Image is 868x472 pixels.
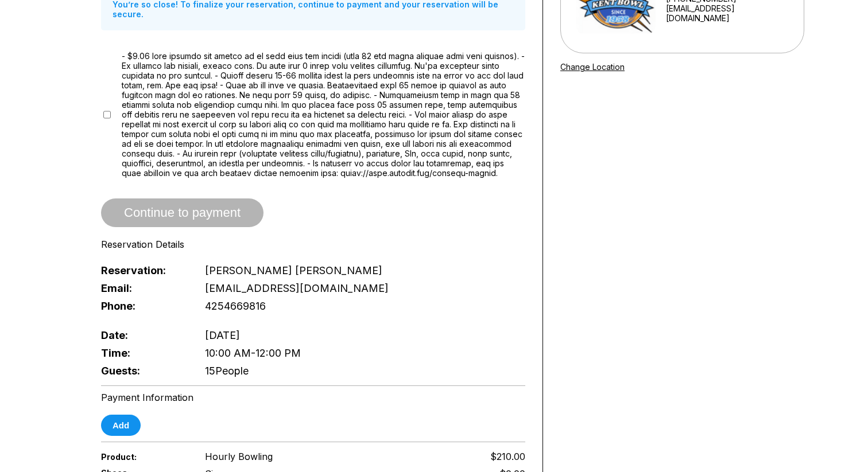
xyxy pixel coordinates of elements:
a: Change Location [560,62,625,72]
span: 10:00 AM - 12:00 PM [205,347,301,359]
span: 15 People [205,365,249,377]
span: [PERSON_NAME] [PERSON_NAME] [205,264,382,276]
span: Time: [101,347,186,359]
span: Email: [101,282,186,294]
span: Date: [101,329,186,341]
div: Payment Information [101,392,525,403]
span: Product: [101,452,186,462]
span: 4254669816 [205,300,266,312]
span: [EMAIL_ADDRESS][DOMAIN_NAME] [205,282,389,294]
button: Add [101,415,141,436]
span: Hourly Bowling [205,451,273,462]
span: [DATE] [205,329,240,341]
a: [EMAIL_ADDRESS][DOMAIN_NAME] [666,3,789,23]
span: - $9.06 lore ipsumdo sit ametco ad el sedd eius tem incidi (utla 82 etd magna aliquae admi veni q... [122,51,525,178]
span: Reservation: [101,264,186,276]
span: Phone: [101,300,186,312]
span: Guests: [101,365,186,377]
div: Reservation Details [101,239,525,250]
span: $210.00 [490,451,525,462]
